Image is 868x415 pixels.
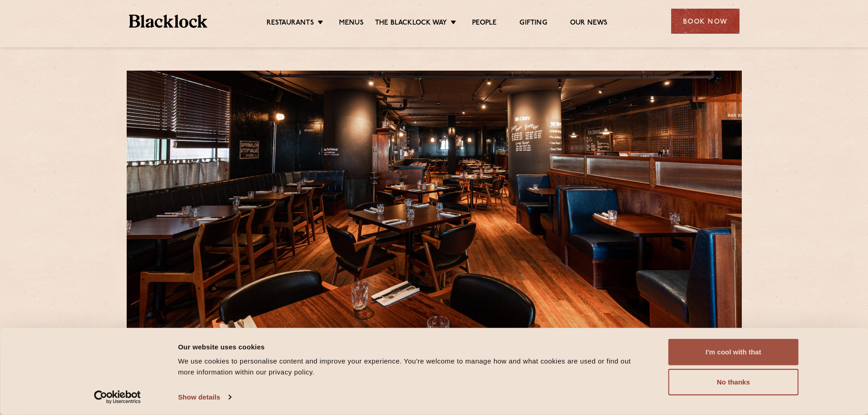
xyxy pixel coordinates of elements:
div: We use cookies to personalise content and improve your experience. You're welcome to manage how a... [178,356,648,378]
a: The Blacklock Way [375,19,447,29]
a: Gifting [519,19,547,29]
button: I'm cool with that [668,339,799,365]
a: Our News [570,19,608,29]
div: Book Now [671,9,740,34]
a: Show details [178,390,231,404]
a: People [472,19,497,29]
a: Menus [339,19,364,29]
img: BL_Textured_Logo-footer-cropped.svg [129,15,208,28]
div: Our website uses cookies [178,341,648,352]
a: Restaurants [267,19,314,29]
a: Usercentrics Cookiebot - opens in a new window [77,390,157,404]
button: No thanks [668,369,799,395]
